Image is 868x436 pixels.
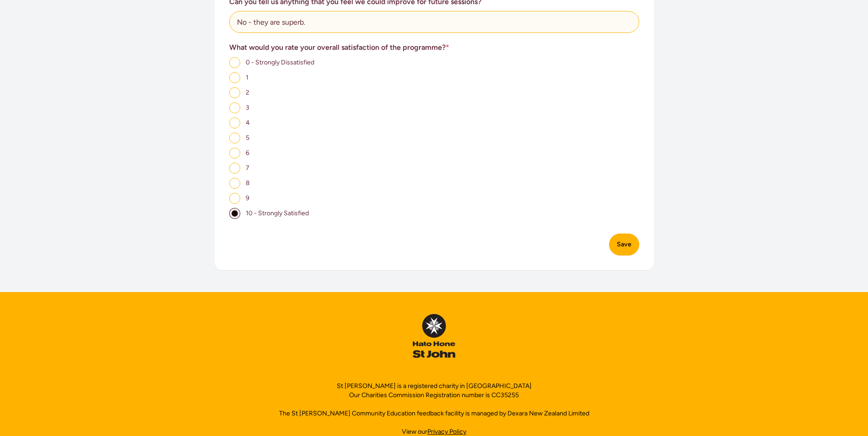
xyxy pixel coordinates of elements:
input: 0 - Strongly Dissatisfied [229,57,240,68]
span: 5 [246,134,249,142]
input: 5 [229,133,240,144]
span: 1 [246,74,248,81]
input: 8 [229,178,240,189]
span: 7 [246,164,249,172]
input: 2 [229,87,240,98]
span: 4 [246,119,250,127]
input: 7 [229,163,240,174]
span: 0 - Strongly Dissatisfied [246,58,314,66]
h3: What would you rate your overall satisfaction of the programme? [229,42,639,53]
span: 3 [246,104,249,112]
span: 2 [246,89,249,96]
p: St [PERSON_NAME] is a registered charity in [GEOGRAPHIC_DATA] Our Charities Commission Registrati... [337,382,532,400]
input: 1 [229,72,240,83]
span: 8 [246,179,250,187]
button: Save [609,234,639,255]
input: 9 [229,193,240,204]
span: 9 [246,194,249,202]
p: The St [PERSON_NAME] Community Education feedback facility is managed by Dexara New Zealand Limited [279,409,589,418]
input: 10 - Strongly Satisfied [229,208,240,219]
input: 3 [229,102,240,113]
input: 4 [229,117,240,128]
input: 6 [229,148,240,159]
span: 10 - Strongly Satisfied [246,209,309,217]
img: InPulse [413,314,455,358]
span: Privacy Policy [427,428,466,436]
span: 6 [246,149,249,157]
